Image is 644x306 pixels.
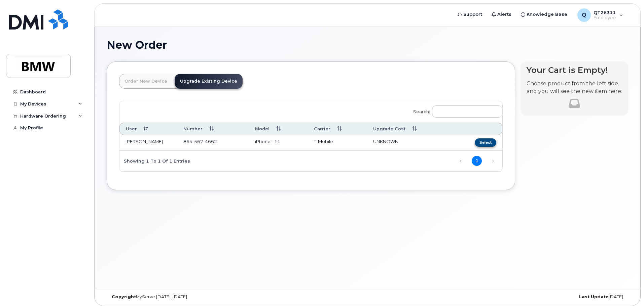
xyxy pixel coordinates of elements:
h1: New Order [107,39,628,51]
div: MyServe [DATE]–[DATE] [107,294,281,300]
a: Next [488,156,498,166]
button: Select [475,138,496,147]
span: 567 [192,139,203,144]
strong: Last Update [579,294,609,299]
th: Model: activate to sort column ascending [249,123,308,135]
th: User: activate to sort column descending [119,123,177,135]
a: Previous [456,156,466,166]
td: T-Mobile [308,135,367,150]
input: Search: [432,105,502,118]
th: Upgrade Cost: activate to sort column ascending [367,123,450,135]
span: 864 [183,139,217,144]
td: iPhone - 11 [249,135,308,150]
label: Search: [409,101,502,120]
a: Order New Device [119,74,173,89]
th: Number: activate to sort column ascending [177,123,249,135]
span: UNKNOWN [373,139,398,144]
strong: Copyright [112,294,136,299]
td: [PERSON_NAME] [119,135,177,150]
span: 4662 [203,139,217,144]
a: Upgrade Existing Device [175,74,243,89]
div: Showing 1 to 1 of 1 entries [119,155,190,166]
iframe: Messenger Launcher [615,277,639,301]
h4: Your Cart is Empty! [527,65,622,75]
div: [DATE] [454,294,628,300]
p: Choose product from the left side and you will see the new item here. [527,80,622,95]
th: Carrier: activate to sort column ascending [308,123,367,135]
a: 1 [472,156,482,166]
